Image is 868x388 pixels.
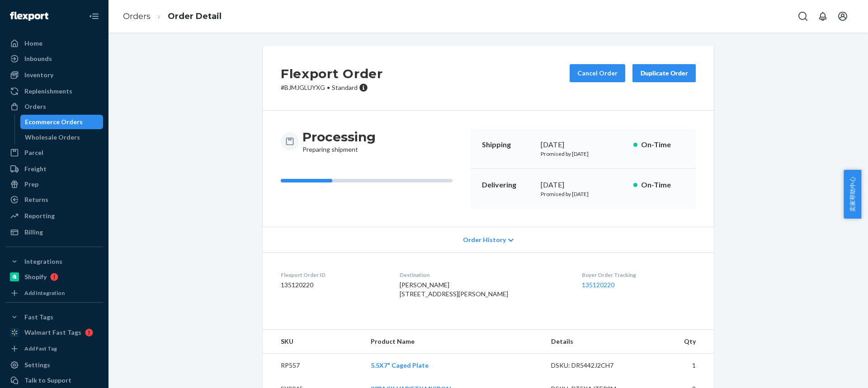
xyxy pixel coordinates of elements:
a: Walmart Fast Tags [5,325,103,340]
ol: breadcrumbs [116,3,229,30]
div: Home [24,39,42,48]
dt: Destination [400,271,568,279]
a: Inventory [5,68,103,82]
th: Details [544,330,643,354]
button: 卖家帮助中心 [844,170,861,219]
h3: Processing [302,129,376,145]
a: Shopify [5,270,103,284]
button: Fast Tags [5,310,103,324]
a: Orders [123,11,151,21]
div: Returns [24,195,48,204]
div: Duplicate Order [640,69,688,78]
a: Add Fast Tag [5,343,103,354]
a: Ecommerce Orders [20,115,104,129]
div: Reporting [24,211,55,220]
p: On-Time [641,140,685,150]
a: Add Integration [5,288,103,299]
a: Settings [5,358,103,372]
p: On-Time [641,180,685,190]
div: Inbounds [24,54,52,63]
div: Prep [24,180,38,189]
p: Promised by [DATE] [541,190,626,198]
button: Duplicate Order [632,64,696,82]
div: [DATE] [541,180,626,190]
a: Parcel [5,145,103,160]
div: Add Integration [24,289,65,297]
a: Inbounds [5,51,103,66]
a: Replenishments [5,84,103,98]
div: Fast Tags [24,313,53,322]
a: Billing [5,225,103,239]
button: Integrations [5,254,103,269]
button: Cancel Order [570,64,625,82]
img: Flexport logo [10,12,48,21]
div: Integrations [24,257,62,266]
div: Wholesale Orders [25,133,80,142]
a: Returns [5,192,103,207]
td: RP557 [263,354,363,378]
dt: Buyer Order Tracking [582,271,696,279]
span: Standard [332,84,358,91]
p: Promised by [DATE] [541,150,626,158]
dt: Flexport Order ID [281,271,385,279]
div: Replenishments [24,87,72,96]
div: Shopify [24,272,47,281]
a: Reporting [5,209,103,223]
span: Order History [463,235,506,244]
a: Order Detail [168,11,222,21]
div: Preparing shipment [302,129,376,154]
button: Open notifications [814,7,832,25]
th: Qty [643,330,714,354]
p: # BJMJGLUYXG [281,83,383,92]
p: Delivering [482,180,533,190]
th: Product Name [363,330,544,354]
div: Walmart Fast Tags [24,328,81,337]
div: Orders [24,102,46,111]
button: Open Search Box [794,7,812,25]
div: [DATE] [541,140,626,150]
a: Orders [5,99,103,114]
a: Prep [5,177,103,192]
div: Billing [24,228,43,237]
div: Parcel [24,148,43,157]
h2: Flexport Order [281,64,383,83]
div: Settings [24,360,50,369]
a: Wholesale Orders [20,130,104,145]
button: Close Navigation [85,7,103,25]
div: Ecommerce Orders [25,117,83,126]
a: Talk to Support [5,373,103,388]
div: Inventory [24,70,53,79]
div: DSKU: DR5442J2CH7 [551,361,636,370]
div: Add Fast Tag [24,345,57,352]
div: Freight [24,164,47,173]
td: 1 [643,354,714,378]
a: Freight [5,162,103,176]
button: Open account menu [834,7,852,25]
p: Shipping [482,140,533,150]
a: 5.5X7" Caged Plate [371,361,429,369]
div: Talk to Support [24,376,71,385]
span: [PERSON_NAME] [STREET_ADDRESS][PERSON_NAME] [400,281,508,298]
th: SKU [263,330,363,354]
dd: 135120220 [281,280,385,290]
a: 135120220 [582,281,614,289]
span: • [327,84,330,91]
a: Home [5,36,103,51]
